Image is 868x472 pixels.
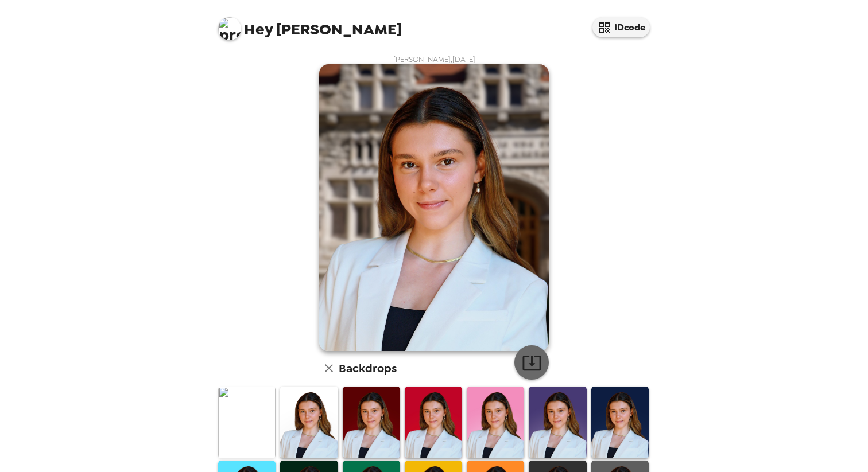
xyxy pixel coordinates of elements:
[218,11,402,37] span: [PERSON_NAME]
[393,54,475,64] span: [PERSON_NAME] , [DATE]
[244,19,273,40] span: Hey
[592,17,650,37] button: IDcode
[218,387,276,458] img: Original
[218,17,241,40] img: profile pic
[319,64,549,351] img: user
[339,359,397,377] h6: Backdrops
